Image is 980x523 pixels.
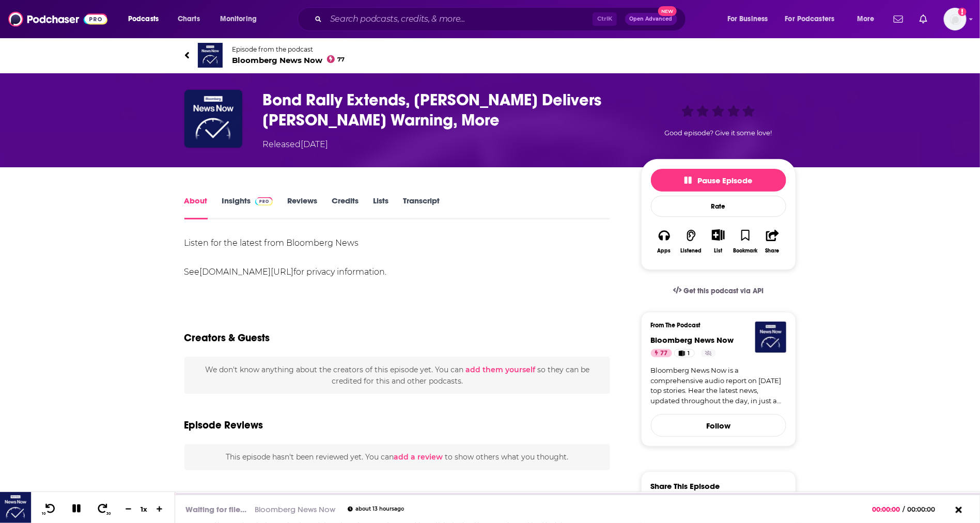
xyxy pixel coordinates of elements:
[403,196,440,219] a: Transcript
[651,322,778,329] h3: From The Podcast
[107,512,111,516] span: 30
[705,223,732,260] div: Show More ButtonList
[373,196,388,219] a: Lists
[184,90,242,148] img: Bond Rally Extends, Trump Delivers Putin Warning, More
[944,8,967,30] span: Logged in as angelahattar
[184,331,270,344] h2: Creators & Guests
[8,9,107,29] img: Podchaser - Follow, Share and Rate Podcasts
[651,223,678,260] button: Apps
[674,349,694,357] a: 1
[226,452,568,462] span: This episode hasn't been reviewed yet. You can to show others what you thought.
[222,196,273,219] a: InsightsPodchaser Pro
[651,366,786,406] a: Bloomberg News Now is a comprehensive audio report on [DATE] top stories. Hear the latest news, u...
[665,278,772,304] a: Get this podcast via API
[944,8,967,30] button: Show profile menu
[651,335,734,345] a: Bloomberg News Now
[263,90,625,130] h1: Bond Rally Extends, Trump Delivers Putin Warning, More
[198,43,223,68] img: Bloomberg News Now
[766,248,780,254] div: Share
[658,6,677,16] span: New
[135,505,153,513] div: 1 x
[732,223,759,260] button: Bookmark
[890,10,907,28] a: Show notifications dropdown
[184,196,208,219] a: About
[287,196,317,219] a: Reviews
[779,11,850,27] button: open menu
[200,267,294,277] a: [DOMAIN_NAME][URL]
[593,12,617,26] span: Ctrl K
[185,504,246,514] div: Waiting for file...
[40,503,59,516] button: 10
[850,11,888,27] button: open menu
[685,176,753,185] span: Pause Episode
[755,322,786,353] img: Bloomberg News Now
[903,505,905,513] span: /
[733,248,757,254] div: Bookmark
[905,505,946,513] span: 00:00:00
[873,505,903,513] span: 00:00:00
[205,365,589,386] span: We don't know anything about the creators of this episode yet . You can so they can be credited f...
[958,8,967,16] svg: Add a profile image
[651,481,720,491] h3: Share This Episode
[178,12,200,26] span: Charts
[184,236,611,279] div: Listen for the latest from Bloomberg News See for privacy information.
[683,287,764,295] span: Get this podcast via API
[121,11,172,27] button: open menu
[337,57,345,62] span: 77
[857,12,875,26] span: More
[625,13,677,25] button: Open AdvancedNew
[263,138,329,151] div: Released [DATE]
[307,7,696,31] div: Search podcasts, credits, & more...
[681,248,702,254] div: Listened
[727,12,768,26] span: For Business
[94,503,113,516] button: 30
[128,12,159,26] span: Podcasts
[720,11,781,27] button: open menu
[232,45,345,53] span: Episode from the podcast
[759,223,786,260] button: Share
[220,12,257,26] span: Monitoring
[651,349,672,357] a: 77
[326,11,593,27] input: Search podcasts, credits, & more...
[42,512,45,516] span: 10
[785,12,835,26] span: For Podcasters
[232,55,345,65] span: Bloomberg News Now
[332,196,359,219] a: Credits
[688,348,690,359] span: 1
[651,196,786,217] div: Rate
[661,348,668,359] span: 77
[394,451,443,463] button: add a review
[714,247,723,254] div: List
[665,129,772,137] span: Good episode? Give it some love!
[255,197,273,205] img: Podchaser Pro
[213,11,270,27] button: open menu
[651,414,786,437] button: Follow
[465,366,535,374] button: add them yourself
[171,11,206,27] a: Charts
[255,504,335,514] a: Bloomberg News Now
[915,10,931,28] a: Show notifications dropdown
[708,229,729,241] button: Show More Button
[348,506,404,512] div: about 13 hours ago
[651,169,786,192] button: Pause Episode
[944,8,967,30] img: User Profile
[678,223,705,260] button: Listened
[184,419,263,432] h3: Episode Reviews
[630,17,673,22] span: Open Advanced
[658,248,671,254] div: Apps
[184,43,796,68] a: Bloomberg News NowEpisode from the podcastBloomberg News Now77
